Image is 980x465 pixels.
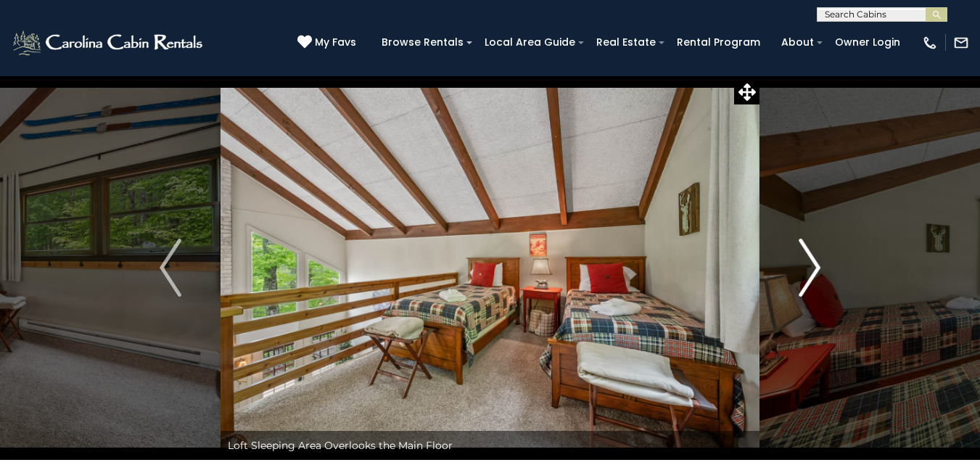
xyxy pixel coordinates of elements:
[828,31,907,54] a: Owner Login
[477,31,582,54] a: Local Area Guide
[120,75,221,460] button: Previous
[11,28,207,57] img: White-1-2.png
[589,31,663,54] a: Real Estate
[759,75,860,460] button: Next
[774,31,821,54] a: About
[953,35,969,51] img: mail-regular-white.png
[374,31,471,54] a: Browse Rentals
[670,31,767,54] a: Rental Program
[221,431,759,460] div: Loft Sleeping Area Overlooks the Main Floor
[160,239,181,297] img: arrow
[922,35,938,51] img: phone-regular-white.png
[297,35,360,51] a: My Favs
[799,239,820,297] img: arrow
[315,35,356,50] span: My Favs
